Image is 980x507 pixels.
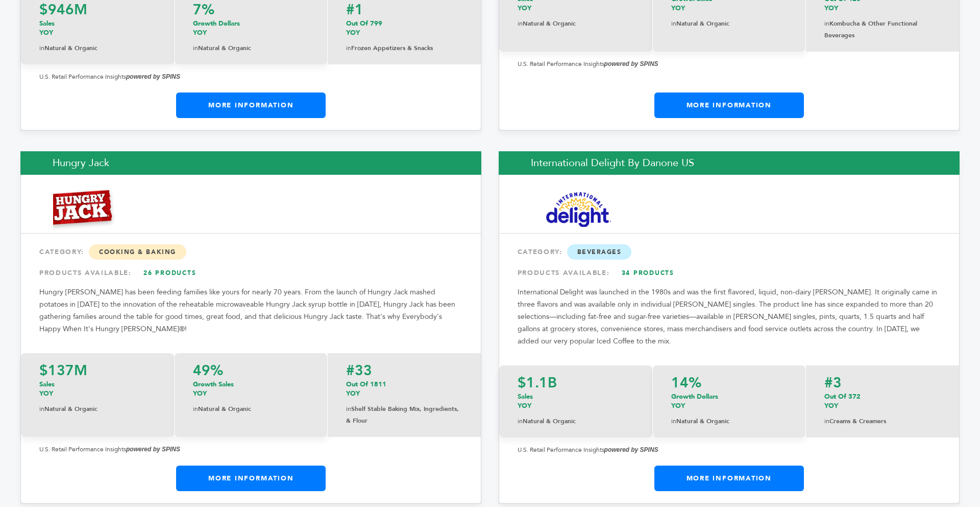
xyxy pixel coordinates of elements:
span: in [193,44,198,52]
p: Natural & Organic [518,18,634,30]
p: Natural & Organic [193,42,309,54]
strong: powered by SPINS [126,446,180,453]
p: Creams & Creamers [824,416,941,427]
a: 26 Products [134,264,206,282]
strong: powered by SPINS [126,73,180,80]
span: YOY [39,389,53,398]
p: 7% [193,3,309,17]
span: in [671,19,676,28]
p: $946M [39,3,156,17]
p: Natural & Organic [193,403,309,415]
span: YOY [824,4,838,13]
div: PRODUCTS AVAILABLE: [518,264,941,282]
span: YOY [193,28,207,37]
p: Natural & Organic [671,18,787,30]
span: YOY [346,28,360,37]
p: Hungry [PERSON_NAME] has been feeding families like yours for nearly 70 years. From the launch of... [39,286,462,335]
strong: powered by SPINS [604,60,658,67]
p: 14% [671,376,787,390]
span: in [193,405,198,413]
a: More Information [654,466,804,491]
span: in [39,405,44,413]
p: Natural & Organic [39,42,156,54]
div: CATEGORY: [39,243,462,261]
p: Frozen Appetizers & Snacks [346,42,462,54]
span: YOY [518,401,531,410]
strong: powered by SPINS [604,446,658,453]
span: YOY [346,389,360,398]
p: U.S. Retail Performance Insights [518,58,941,70]
span: in [518,19,523,28]
p: U.S. Retail Performance Insights [39,443,462,455]
span: in [518,417,523,425]
p: U.S. Retail Performance Insights [39,71,462,83]
span: in [346,405,351,413]
p: International Delight was launched in the 1980s and was the first flavored, liquid, non-dairy [PE... [518,286,941,348]
a: More Information [654,93,804,118]
span: YOY [671,4,685,13]
span: YOY [824,401,838,410]
span: in [824,19,829,28]
p: #33 [346,363,462,378]
div: CATEGORY: [518,243,941,261]
p: Natural & Organic [39,403,156,415]
p: Sales [39,19,156,37]
p: Shelf Stable Baking Mix, Ingredients, & Flour [346,403,462,427]
h2: Hungry Jack [20,151,481,175]
p: #1 [346,3,462,17]
p: Out of 799 [346,19,462,37]
div: PRODUCTS AVAILABLE: [39,264,462,282]
h2: International Delight by Danone US [499,151,960,175]
span: YOY [193,389,207,398]
p: U.S. Retail Performance Insights [518,444,941,456]
span: in [824,417,829,425]
p: Growth Dollars [671,392,787,410]
span: in [39,44,44,52]
span: in [671,417,676,425]
p: Out of 372 [824,392,941,410]
p: Kombucha & Other Functional Beverages [824,18,941,41]
a: More Information [176,93,326,118]
p: Natural & Organic [518,416,634,427]
span: YOY [39,28,53,37]
span: YOY [518,4,531,13]
img: International Delight by Danone US [531,192,626,227]
span: YOY [671,401,685,410]
p: #3 [824,376,941,390]
p: Sales [39,380,156,398]
a: 34 Products [612,264,683,282]
p: Out of 1811 [346,380,462,398]
span: Beverages [567,244,632,260]
p: Sales [518,392,634,410]
p: $1.1B [518,376,634,390]
p: Growth Sales [193,380,309,398]
span: Cooking & Baking [89,244,186,260]
p: 49% [193,363,309,378]
a: More Information [176,466,326,491]
img: Hungry Jack [53,188,116,231]
p: $137M [39,363,156,378]
p: Growth Dollars [193,19,309,37]
p: Natural & Organic [671,416,787,427]
span: in [346,44,351,52]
